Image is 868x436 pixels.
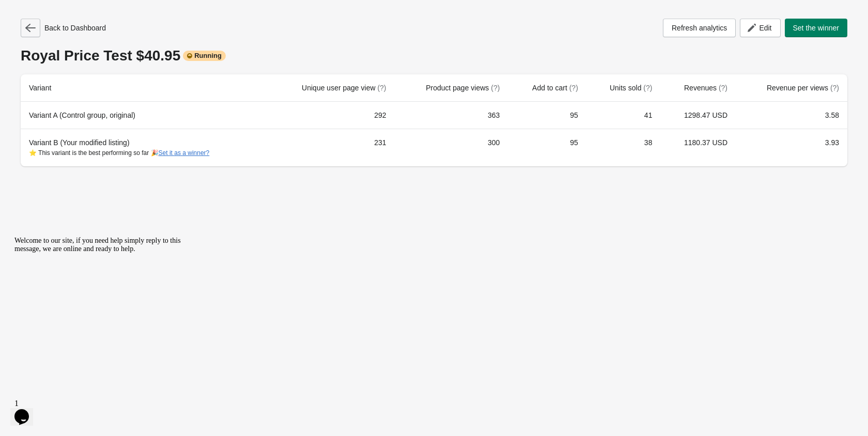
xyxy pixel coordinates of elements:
td: 363 [395,102,508,129]
div: Variant B (Your modified listing) [29,137,259,158]
td: 41 [586,102,661,129]
button: Set it as a winner? [159,149,210,157]
button: Edit [740,19,780,37]
div: ⭐ This variant is the best performing so far 🎉 [29,148,259,158]
span: Set the winner [793,24,840,32]
span: Welcome to our site, if you need help simply reply to this message, we are online and ready to help. [4,4,171,20]
div: Back to Dashboard [21,19,106,37]
span: Edit [759,24,771,32]
span: (?) [491,84,500,92]
button: Refresh analytics [663,19,736,37]
td: 38 [586,129,661,166]
span: Unique user page view [302,84,386,92]
iframe: chat widget [10,232,196,390]
td: 1298.47 USD [660,102,736,129]
span: Units sold [610,84,652,92]
td: 95 [508,129,586,166]
td: 292 [268,102,394,129]
span: Add to cart [532,84,578,92]
div: Welcome to our site, if you need help simply reply to this message, we are online and ready to help. [4,4,190,21]
td: 95 [508,102,586,129]
span: (?) [830,84,839,92]
th: Variant [21,74,268,102]
td: 3.58 [736,102,847,129]
span: Product page views [426,84,500,92]
td: 1180.37 USD [660,129,736,166]
td: 300 [395,129,508,166]
span: Revenues [684,84,727,92]
span: (?) [569,84,578,92]
span: (?) [719,84,727,92]
iframe: chat widget [10,395,43,426]
span: (?) [377,84,386,92]
div: Running [183,51,226,61]
td: 231 [268,129,394,166]
span: (?) [643,84,652,92]
span: Refresh analytics [672,24,727,32]
span: Revenue per views [767,84,839,92]
button: Set the winner [785,19,848,37]
div: Variant A (Control group, original) [29,110,259,120]
div: Royal Price Test $40.95 [21,48,847,64]
td: 3.93 [736,129,847,166]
